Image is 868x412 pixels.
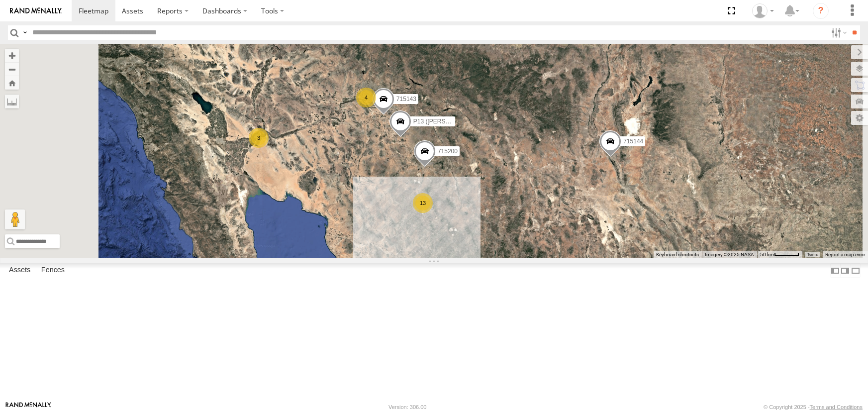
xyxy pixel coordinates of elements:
span: 715143 [396,95,416,102]
label: Dock Summary Table to the Right [840,263,850,278]
label: Hide Summary Table [851,263,861,278]
span: P13 ([PERSON_NAME]) [413,117,478,124]
label: Search Query [21,25,29,40]
button: Map Scale: 50 km per 47 pixels [757,251,802,258]
label: Dock Summary Table to the Left [830,263,840,278]
div: © Copyright 2025 - [764,404,863,410]
a: Terms and Conditions [810,404,863,410]
span: 50 km [760,252,774,257]
label: Measure [5,95,19,108]
a: Visit our Website [5,402,51,412]
button: Drag Pegman onto the map to open Street View [5,209,25,229]
i: ? [813,3,829,19]
button: Zoom out [5,62,19,76]
span: 715200 [437,148,457,155]
div: 13 [413,193,433,213]
button: Zoom in [5,49,19,62]
label: Fences [36,264,70,278]
label: Map Settings [851,111,868,125]
button: Zoom Home [5,76,19,90]
span: Imagery ©2025 NASA [705,252,754,257]
div: 4 [356,88,376,107]
span: 715144 [623,138,643,145]
div: 3 [249,128,269,148]
label: Search Filter Options [827,25,849,40]
label: Assets [4,264,35,278]
div: Version: 306.00 [388,404,426,410]
a: Terms (opens in new tab) [807,252,818,256]
button: Keyboard shortcuts [656,251,699,258]
div: Jason Ham [749,3,777,18]
img: rand-logo.svg [10,7,62,14]
a: Report a map error [825,252,865,257]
